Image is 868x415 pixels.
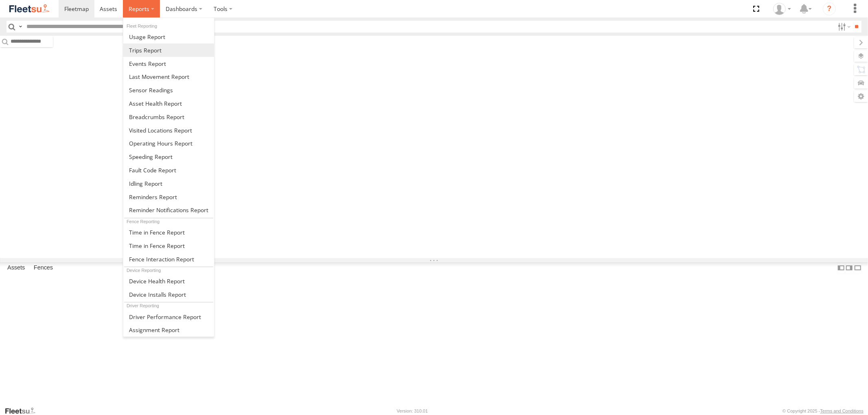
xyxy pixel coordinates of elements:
[123,43,214,57] a: Trips Report
[123,124,214,137] a: Visited Locations Report
[820,408,864,413] a: Terms and Conditions
[123,190,214,204] a: Reminders Report
[123,204,214,217] a: Service Reminder Notifications Report
[8,3,50,14] img: fleetsu-logo-horizontal.svg
[854,91,868,102] label: Map Settings
[123,226,214,239] a: Time in Fences Report
[845,262,853,274] label: Dock Summary Table to the Right
[123,274,214,288] a: Device Health Report
[123,163,214,177] a: Fault Code Report
[123,137,214,150] a: Asset Operating Hours Report
[123,57,214,70] a: Full Events Report
[123,97,214,110] a: Asset Health Report
[835,21,852,33] label: Search Filter Options
[823,2,836,15] i: ?
[397,408,428,413] div: Version: 310.01
[123,310,214,324] a: Driver Performance Report
[783,408,864,413] div: © Copyright 2025 -
[123,30,214,43] a: Usage Report
[123,239,214,252] a: Time in Fences Report
[837,262,845,274] label: Dock Summary Table to the Left
[123,323,214,337] a: Assignment Report
[123,70,214,83] a: Last Movement Report
[123,177,214,190] a: Idling Report
[30,263,57,274] label: Fences
[123,150,214,163] a: Fleet Speed Report
[123,252,214,266] a: Fence Interaction Report
[4,407,42,415] a: Visit our Website
[123,110,214,124] a: Breadcrumbs Report
[123,288,214,301] a: Device Installs Report
[3,263,29,274] label: Assets
[770,3,794,15] div: Jackson Harris
[123,83,214,97] a: Sensor Readings
[854,262,862,274] label: Hide Summary Table
[17,21,24,33] label: Search Query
